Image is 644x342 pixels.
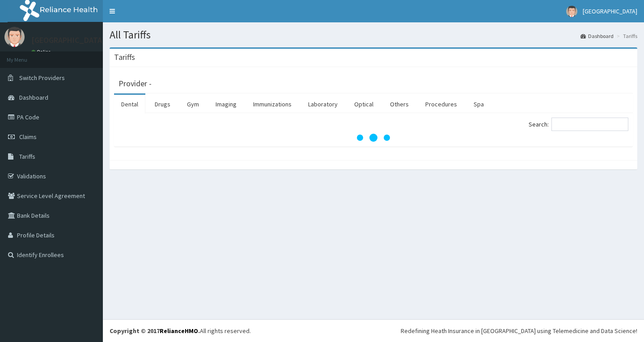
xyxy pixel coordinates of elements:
[148,95,178,114] a: Drugs
[208,95,244,114] a: Imaging
[19,93,48,101] span: Dashboard
[418,95,464,114] a: Procedures
[301,95,345,114] a: Laboratory
[4,27,25,47] img: User Image
[583,7,637,15] span: [GEOGRAPHIC_DATA]
[110,327,200,335] strong: Copyright © 2017 .
[383,95,416,114] a: Others
[614,32,637,40] li: Tariffs
[19,133,37,141] span: Claims
[246,95,299,114] a: Immunizations
[19,74,65,82] span: Switch Providers
[160,327,198,335] a: RelianceHMO
[110,29,637,41] h1: All Tariffs
[347,95,381,114] a: Optical
[180,95,206,114] a: Gym
[31,36,105,44] p: [GEOGRAPHIC_DATA]
[401,326,637,335] div: Redefining Heath Insurance in [GEOGRAPHIC_DATA] using Telemedicine and Data Science!
[566,6,577,17] img: User Image
[114,53,135,61] h3: Tariffs
[356,120,391,156] svg: audio-loading
[114,95,145,114] a: Dental
[580,32,614,40] a: Dashboard
[119,80,152,88] h3: Provider -
[31,49,53,55] a: Online
[466,95,491,114] a: Spa
[551,118,628,131] input: Search:
[103,319,644,342] footer: All rights reserved.
[529,118,628,131] label: Search:
[19,152,35,160] span: Tariffs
